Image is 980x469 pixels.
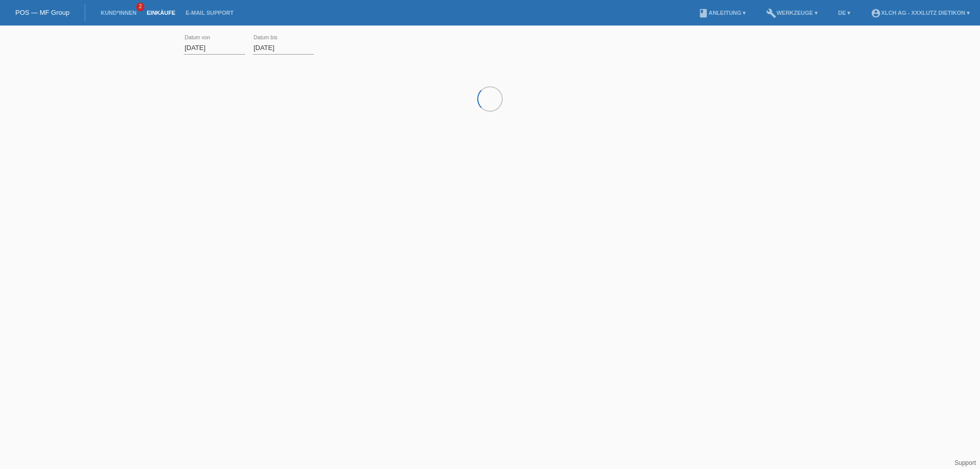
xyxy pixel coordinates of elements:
[833,10,855,16] a: DE ▾
[766,8,776,18] i: build
[693,10,751,16] a: bookAnleitung ▾
[95,10,141,16] a: Kund*innen
[698,8,708,18] i: book
[954,459,976,466] a: Support
[761,10,823,16] a: buildWerkzeuge ▾
[15,9,69,16] a: POS — MF Group
[136,3,144,11] span: 2
[141,10,180,16] a: Einkäufe
[181,10,239,16] a: E-Mail Support
[866,10,975,16] a: account_circleXLCH AG - XXXLutz Dietikon ▾
[871,8,881,18] i: account_circle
